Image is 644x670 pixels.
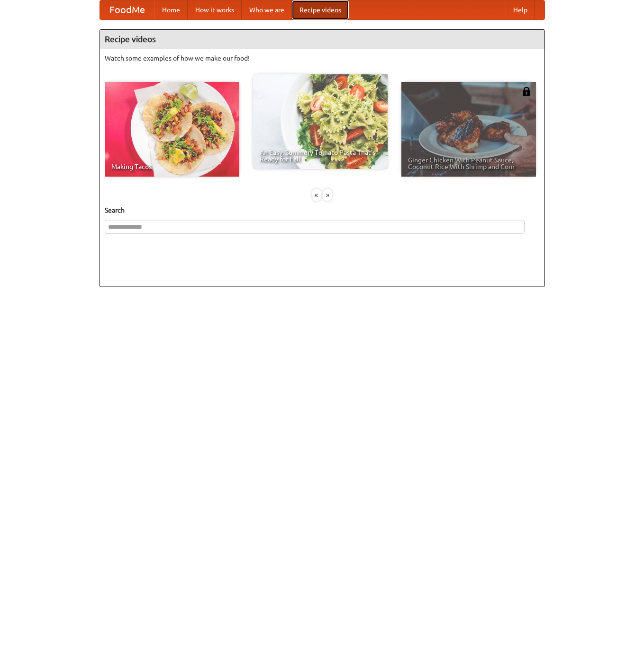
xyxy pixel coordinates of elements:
span: Making Tacos [111,163,233,170]
div: « [312,189,321,201]
a: Home [154,0,188,19]
a: FoodMe [100,0,154,19]
span: An Easy, Summery Tomato Pasta That's Ready for Fall [260,149,381,162]
a: Who we are [242,0,292,19]
div: » [323,189,332,201]
a: Recipe videos [292,0,349,19]
a: How it works [188,0,242,19]
a: Making Tacos [105,82,239,177]
img: 483408.png [522,87,531,96]
h5: Search [105,205,540,215]
a: An Easy, Summery Tomato Pasta That's Ready for Fall [253,74,388,169]
p: Watch some examples of how we make our food! [105,54,540,63]
a: Help [506,0,535,19]
h4: Recipe videos [100,30,544,49]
